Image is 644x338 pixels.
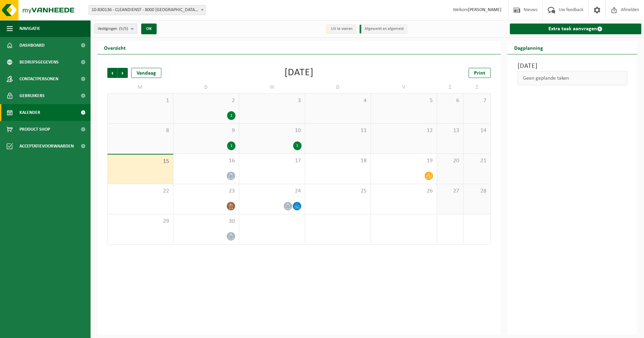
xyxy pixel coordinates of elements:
[243,187,302,195] span: 24
[326,25,356,34] li: Uit te voeren
[19,20,40,37] span: Navigatie
[97,41,132,54] h2: Overzicht
[243,127,302,134] span: 10
[474,71,485,76] span: Print
[107,68,117,78] span: Vorige
[510,24,642,34] a: Extra taak aanvragen
[89,5,206,15] span: 10-830136 - CLEANDIENST - 8000 BRUGGE, PATHOEKEWEG 48
[440,127,460,134] span: 13
[374,97,433,104] span: 5
[467,187,487,195] span: 28
[469,68,491,78] a: Print
[19,138,74,155] span: Acceptatievoorwaarden
[467,127,487,134] span: 14
[111,127,170,134] span: 8
[371,81,437,93] td: V
[440,97,460,104] span: 6
[131,68,161,78] div: Vandaag
[468,7,501,12] strong: [PERSON_NAME]
[374,187,433,195] span: 26
[19,121,50,138] span: Product Shop
[177,97,236,104] span: 2
[119,27,128,31] count: (5/5)
[19,87,45,104] span: Gebruikers
[374,127,433,134] span: 12
[111,97,170,104] span: 1
[284,68,314,78] div: [DATE]
[360,25,407,34] li: Afgewerkt en afgemeld
[141,24,157,34] button: OK
[19,71,58,87] span: Contactpersonen
[19,54,59,71] span: Bedrijfsgegevens
[309,97,368,104] span: 4
[518,61,628,71] h3: [DATE]
[309,127,368,134] span: 11
[464,81,490,93] td: Z
[440,187,460,195] span: 27
[111,158,170,165] span: 15
[467,97,487,104] span: 7
[437,81,464,93] td: Z
[227,141,235,150] div: 1
[107,81,173,93] td: M
[243,97,302,104] span: 3
[293,141,302,150] div: 1
[177,127,236,134] span: 9
[507,41,550,54] h2: Dagplanning
[309,157,368,165] span: 18
[111,218,170,225] span: 29
[177,218,236,225] span: 30
[309,187,368,195] span: 25
[118,68,128,78] span: Volgende
[467,157,487,165] span: 21
[374,157,433,165] span: 19
[177,157,236,165] span: 16
[177,187,236,195] span: 23
[19,104,40,121] span: Kalender
[94,24,137,34] button: Vestigingen(5/5)
[518,71,628,85] div: Geen geplande taken
[440,157,460,165] span: 20
[243,157,302,165] span: 17
[173,81,239,93] td: D
[227,111,235,120] div: 1
[239,81,305,93] td: W
[19,37,45,54] span: Dashboard
[89,5,206,15] span: 10-830136 - CLEANDIENST - 8000 BRUGGE, PATHOEKEWEG 48
[111,187,170,195] span: 22
[98,24,128,34] span: Vestigingen
[305,81,371,93] td: D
